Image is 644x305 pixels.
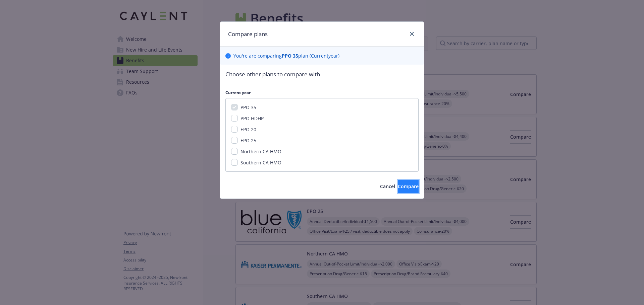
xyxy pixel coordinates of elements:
p: Choose other plans to compare with [225,70,419,79]
span: EPO 25 [240,137,256,144]
p: Current year [225,90,419,95]
span: Compare [398,183,419,189]
span: Cancel [380,183,395,189]
h1: Compare plans [228,30,268,39]
span: PPO 35 [240,104,256,110]
p: You ' re are comparing plan ( Current year) [233,52,339,59]
span: Northern CA HMO [240,148,281,155]
span: PPO HDHP [240,115,264,122]
span: EPO 20 [240,126,256,133]
b: PPO 35 [282,53,298,59]
button: Cancel [380,180,395,193]
a: close [408,30,416,38]
span: Southern CA HMO [240,159,281,166]
button: Compare [398,180,419,193]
